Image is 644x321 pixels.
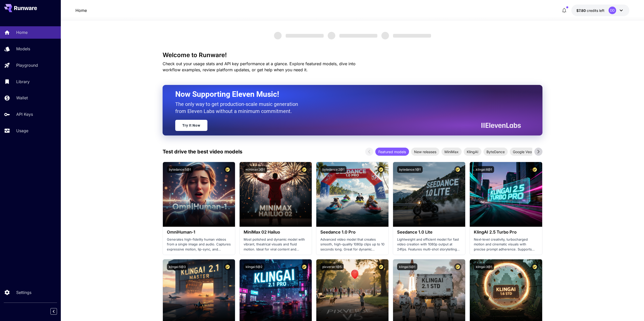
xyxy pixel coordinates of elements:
[16,95,28,101] p: Wallet
[474,237,538,252] p: Next‑level creativity, turbocharged motion and cinematic visuals with precise prompt adherence. S...
[16,79,30,85] p: Library
[301,166,308,173] button: Certified Model – Vetted for best performance and includes a commercial license.
[224,263,231,270] button: Certified Model – Vetted for best performance and includes a commercial license.
[464,149,481,154] span: KlingAI
[316,162,388,227] img: alt
[454,263,461,270] button: Certified Model – Vetted for best performance and includes a commercial license.
[175,89,517,99] h2: Now Supporting Eleven Music!
[167,166,193,173] button: bytedance:5@1
[474,166,494,173] button: klingai:6@1
[375,149,409,154] span: Featured models
[474,263,494,270] button: klingai:3@1
[244,166,267,173] button: minimax:3@1
[163,52,542,59] h3: Welcome to Runware!
[393,162,465,227] img: alt
[163,61,356,72] span: Check out your usage stats and API key performance at a glance. Explore featured models, dive int...
[320,230,384,235] h3: Seedance 1.0 Pro
[483,149,508,154] span: ByteDance
[175,120,207,131] a: Try It Now
[224,166,231,173] button: Certified Model – Vetted for best performance and includes a commercial license.
[510,148,535,156] div: Google Veo
[397,230,461,235] h3: Seedance 1.0 Lite
[474,230,538,235] h3: KlingAI 2.5 Turbo Pro
[576,8,587,13] span: $7.80
[244,263,264,270] button: klingai:5@2
[50,308,57,315] button: Collapse sidebar
[464,148,481,156] div: KlingAI
[441,149,462,154] span: MiniMax
[16,111,33,117] p: API Keys
[320,166,346,173] button: bytedance:2@1
[576,8,604,13] div: $7.80244
[240,162,312,227] img: alt
[16,29,28,35] p: Home
[16,62,38,68] p: Playground
[397,237,461,252] p: Lightweight and efficient model for fast video creation with 1080p output at 24fps. Features mult...
[54,307,61,316] div: Collapse sidebar
[411,149,439,154] span: New releases
[320,237,384,252] p: Advanced video model that creates smooth, high-quality 1080p clips up to 10 seconds long. Great f...
[163,148,242,155] p: Test drive the best video models
[244,237,308,252] p: Most polished and dynamic model with vibrant, theatrical visuals and fluid motion. Ideal for vira...
[397,263,417,270] button: klingai:5@1
[470,162,542,227] img: alt
[175,101,302,115] p: The only way to get production-scale music generation from Eleven Labs without a minimum commitment.
[441,148,462,156] div: MiniMax
[397,166,423,173] button: bytedance:1@1
[16,289,31,295] p: Settings
[378,263,384,270] button: Certified Model – Vetted for best performance and includes a commercial license.
[301,263,308,270] button: Certified Model – Vetted for best performance and includes a commercial license.
[167,237,231,252] p: Generates high-fidelity human videos from a single image and audio. Captures expressive motion, l...
[587,8,604,13] span: credits left
[531,166,538,173] button: Certified Model – Vetted for best performance and includes a commercial license.
[609,7,616,14] div: DD
[454,166,461,173] button: Certified Model – Vetted for best performance and includes a commercial license.
[75,7,87,13] nav: breadcrumb
[16,46,30,52] p: Models
[167,263,188,270] button: klingai:5@3
[320,263,344,270] button: pixverse:1@5
[163,162,235,227] img: alt
[244,230,308,235] h3: MiniMax 02 Hailuo
[375,148,409,156] div: Featured models
[510,149,535,154] span: Google Veo
[571,5,629,16] button: $7.80244DD
[531,263,538,270] button: Certified Model – Vetted for best performance and includes a commercial license.
[75,7,87,13] a: Home
[483,148,508,156] div: ByteDance
[378,166,384,173] button: Certified Model – Vetted for best performance and includes a commercial license.
[16,128,28,134] p: Usage
[411,148,439,156] div: New releases
[167,230,231,235] h3: OmniHuman‑1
